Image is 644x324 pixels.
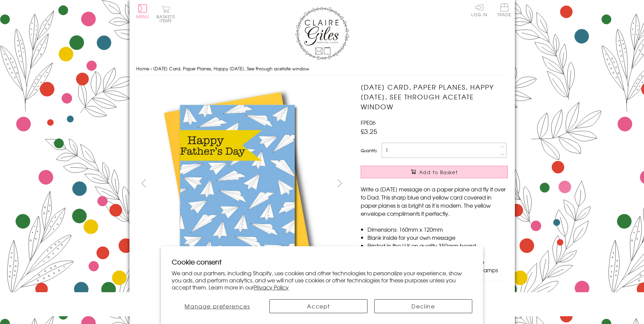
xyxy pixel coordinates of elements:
span: Menu [136,14,149,20]
button: Decline [374,299,472,313]
nav: breadcrumbs [136,62,508,76]
h2: Cookie consent [172,257,472,267]
img: Father's Day Card, Paper Planes, Happy Father's Day, See through acetate window [136,82,339,285]
button: Accept [269,299,367,313]
button: prev [136,176,151,191]
li: Blank inside for your own message [367,233,508,241]
a: Log In [471,3,487,17]
button: Basket0 items [157,5,175,23]
button: Add to Basket [361,166,508,178]
p: We and our partners, including Shopify, use cookies and other technologies to personalize your ex... [172,270,472,291]
span: Trade [497,3,511,17]
button: Menu [136,4,149,19]
span: Add to Basket [419,169,458,176]
span: FPE06 [361,118,376,126]
span: 0 items [160,14,175,24]
span: [DATE] Card, Paper Planes, Happy [DATE], See through acetate window [153,65,309,72]
li: Printed in the U.K on quality 350gsm board [367,241,508,250]
h1: [DATE] Card, Paper Planes, Happy [DATE], See through acetate window [361,82,508,111]
a: Home [136,65,149,72]
span: Manage preferences [185,302,250,310]
label: Quantity [361,147,377,154]
a: Privacy Policy [254,283,289,291]
li: Dimensions: 160mm x 120mm [367,225,508,233]
p: Write a [DATE] message on a paper plane and fly it over to Dad. This sharp blue and yellow card c... [361,185,508,217]
button: Manage preferences [172,299,263,313]
img: Father's Day Card, Paper Planes, Happy Father's Day, See through acetate window [347,82,550,285]
img: Claire Giles Greetings Cards [295,7,349,60]
a: Trade [497,3,511,18]
span: › [150,65,152,72]
button: next [332,176,347,191]
span: £3.25 [361,126,377,136]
